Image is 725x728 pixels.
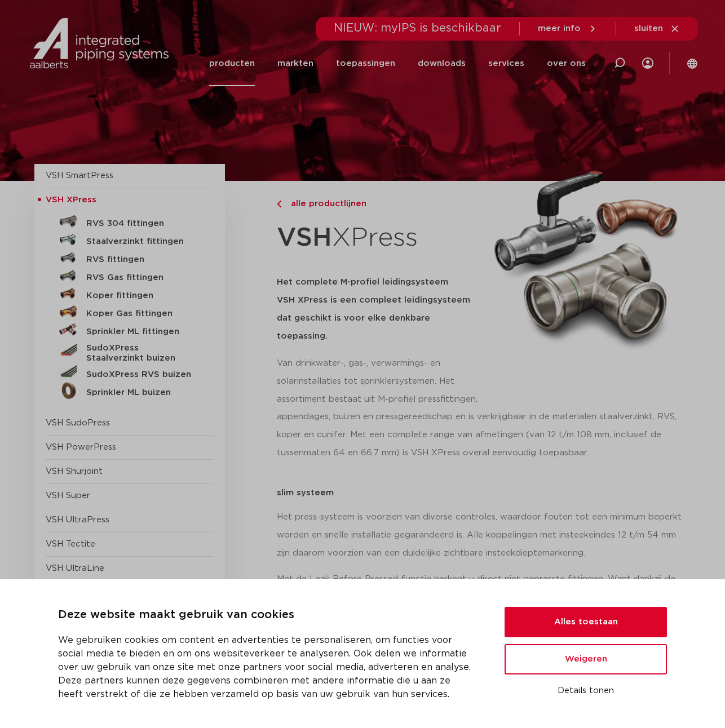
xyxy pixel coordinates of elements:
p: slim systeem [277,489,691,497]
a: alle productlijnen [277,197,481,211]
h5: RVS 304 fittingen [86,219,198,229]
span: alle productlijnen [284,199,366,208]
a: VSH PowerPress [46,443,116,451]
a: sluiten [634,24,680,34]
img: chevron-right.svg [277,201,281,208]
a: VSH Tectite [46,540,95,548]
p: Van drinkwater-, gas-, verwarmings- en solarinstallaties tot sprinklersystemen. Het assortiment b... [277,354,481,409]
span: sluiten [634,24,663,33]
a: RVS 304 fittingen [46,212,214,230]
a: SudoXPress Staalverzinkt buizen [46,339,214,363]
a: VSH Super [46,491,90,500]
a: producten [209,41,255,86]
a: RVS Gas fittingen [46,267,214,285]
span: NIEUW: myIPS is beschikbaar [334,23,501,34]
p: Deze website maakt gebruik van cookies [58,606,478,624]
a: VSH UltraPress [46,516,109,524]
a: RVS fittingen [46,248,214,267]
div: my IPS [642,41,653,86]
button: Details tonen [505,681,667,700]
h5: Het complete M-profiel leidingsysteem VSH XPress is een compleet leidingsysteem dat geschikt is v... [277,273,481,345]
a: Koper fittingen [46,285,214,303]
h5: Koper Gas fittingen [86,309,198,319]
h5: Sprinkler ML buizen [86,388,198,398]
a: Sprinkler ML fittingen [46,321,214,339]
h1: XPress [277,216,481,260]
h5: Koper fittingen [86,291,198,301]
a: Staalverzinkt fittingen [46,230,214,248]
span: VSH XPress [46,196,96,204]
span: meer info [538,24,581,33]
p: Het press-systeem is voorzien van diverse controles, waardoor fouten tot een minimum beperkt word... [277,508,691,562]
h5: RVS Gas fittingen [86,273,198,283]
a: toepassingen [336,41,395,86]
a: VSH SmartPress [46,171,113,180]
strong: VSH [277,225,332,251]
a: Koper Gas fittingen [46,303,214,321]
button: Weigeren [505,644,667,674]
h5: Staalverzinkt fittingen [86,237,198,247]
a: markten [277,41,313,86]
h5: SudoXPress RVS buizen [86,370,198,380]
nav: Menu [209,41,586,86]
a: Sprinkler ML buizen [46,381,214,399]
h5: RVS fittingen [86,255,198,265]
a: VSH SudoPress [46,419,110,427]
h5: Sprinkler ML fittingen [86,327,198,337]
p: appendages, buizen en pressgereedschap en is verkrijgbaar in de materialen staalverzinkt, RVS, ko... [277,408,691,462]
button: Alles toestaan [505,607,667,637]
p: We gebruiken cookies om content en advertenties te personaliseren, om functies voor social media ... [58,633,478,701]
a: VSH UltraLine [46,564,104,572]
h5: SudoXPress Staalverzinkt buizen [86,343,198,363]
a: over ons [547,41,586,86]
a: downloads [418,41,466,86]
a: services [488,41,524,86]
p: Met de Leak Before Pressed-functie herkent u direct niet gepresste fittingen. Want dankzij de sli... [277,570,691,624]
a: SudoXPress RVS buizen [46,363,214,381]
a: meer info [538,24,598,34]
a: VSH Shurjoint [46,467,103,476]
